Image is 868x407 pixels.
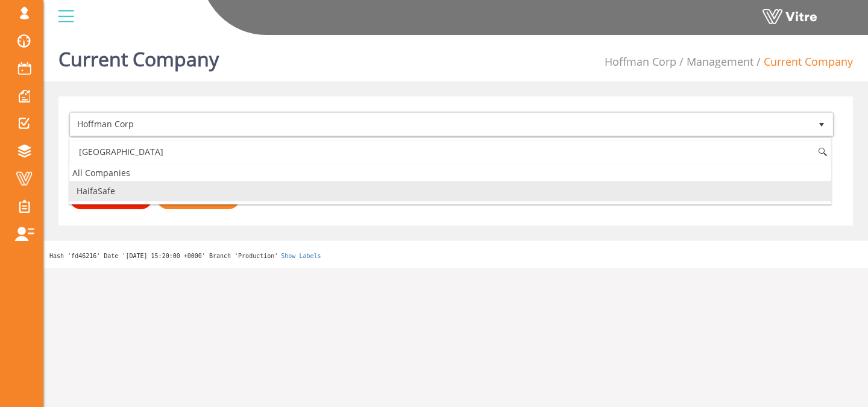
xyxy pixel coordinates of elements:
[281,253,321,259] a: Show Labels
[753,54,853,70] li: Current Company
[69,165,831,181] div: All Companies
[58,30,219,81] h1: Current Company
[605,54,676,69] a: Hoffman Corp
[49,253,278,259] span: Hash 'fd46216' Date '[DATE] 15:20:00 +0000' Branch 'Production'
[676,54,753,70] li: Management
[811,113,832,136] span: select
[69,181,831,201] li: HaifaSafe
[71,113,811,135] span: Hoffman Corp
